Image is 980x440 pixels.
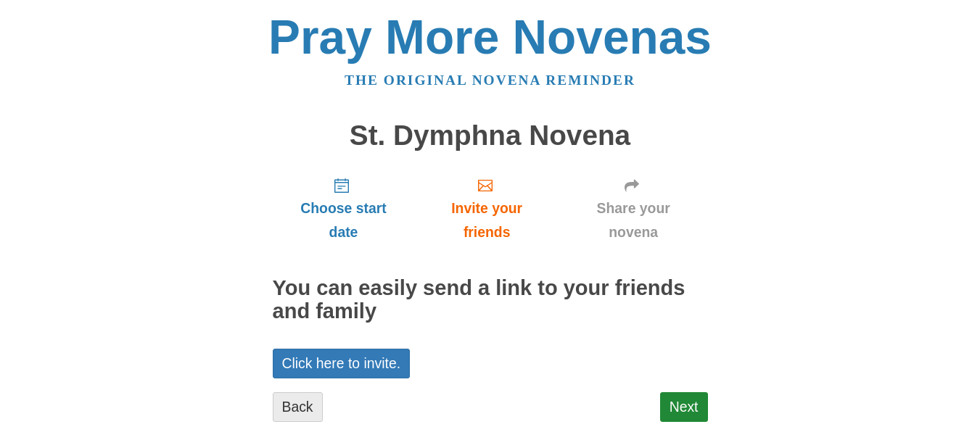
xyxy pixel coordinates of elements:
a: Choose start date [273,165,415,252]
a: Share your novena [559,165,708,252]
a: Click here to invite. [273,349,411,378]
span: Share your novena [574,196,693,244]
a: Next [660,392,708,422]
a: Pray More Novenas [268,10,712,64]
a: Back [273,392,323,422]
h2: You can easily send a link to your friends and family [273,277,708,323]
h1: St. Dymphna Novena [273,120,708,151]
a: The original novena reminder [345,72,635,88]
a: Invite your friends [414,165,559,252]
span: Invite your friends [429,196,544,244]
span: Choose start date [287,196,400,244]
